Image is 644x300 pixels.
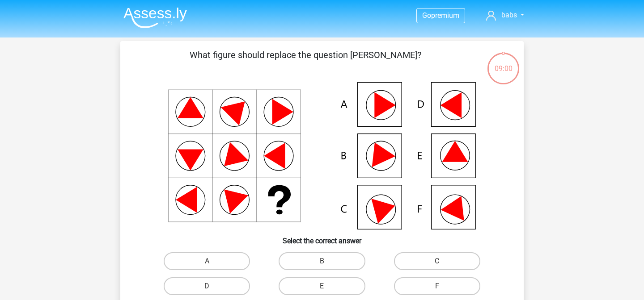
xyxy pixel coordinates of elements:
[394,252,480,270] label: C
[431,11,459,20] span: premium
[487,52,520,74] div: 09:00
[279,277,365,295] label: E
[417,9,465,21] a: Gopremium
[164,252,250,270] label: A
[164,277,250,295] label: D
[422,11,431,20] span: Go
[123,7,187,28] img: Assessly
[279,252,365,270] label: B
[135,48,476,75] p: What figure should replace the question [PERSON_NAME]?
[483,10,528,21] a: babs
[501,11,517,19] span: babs
[394,277,480,295] label: F
[135,229,509,245] h6: Select the correct answer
